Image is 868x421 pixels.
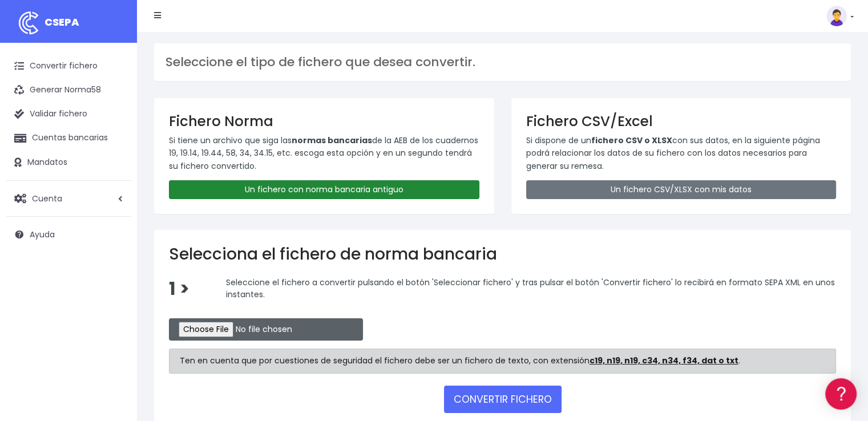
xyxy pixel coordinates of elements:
h3: Fichero Norma [169,113,479,129]
strong: fichero CSV o XLSX [591,135,672,146]
span: Seleccione el fichero a convertir pulsando el botón 'Seleccionar fichero' y tras pulsar el botón ... [226,276,835,300]
a: Mandatos [6,151,131,175]
p: Si tiene un archivo que siga las de la AEB de los cuadernos 19, 19.14, 19.44, 58, 34, 34.15, etc.... [169,134,479,172]
div: Ten en cuenta que por cuestiones de seguridad el fichero debe ser un fichero de texto, con extens... [169,349,836,374]
span: 1 > [169,277,189,301]
a: Videotutoriales [11,180,217,197]
div: Facturación [11,226,217,237]
a: Convertir fichero [6,54,131,78]
div: Convertir ficheros [11,126,217,137]
a: Perfiles de empresas [11,197,217,215]
span: CSEPA [45,15,79,29]
a: Un fichero con norma bancaria antiguo [169,180,479,199]
a: Cuentas bancarias [6,126,131,150]
a: Un fichero CSV/XLSX con mis datos [526,180,837,199]
a: Información general [11,97,217,115]
img: profile [826,6,847,26]
a: Problemas habituales [11,162,217,180]
div: Información general [11,79,217,90]
a: General [11,245,217,262]
a: Generar Norma58 [6,78,131,102]
strong: normas bancarias [292,135,372,146]
button: Contáctanos [11,305,217,325]
h2: Selecciona el fichero de norma bancaria [169,245,836,264]
button: CONVERTIR FICHERO [444,386,562,413]
a: Cuenta [6,187,131,211]
h3: Seleccione el tipo de fichero que desea convertir. [165,55,839,70]
a: Validar fichero [6,102,131,126]
span: Cuenta [32,192,62,204]
a: Formatos [11,144,217,162]
img: logo [14,9,43,37]
a: Ayuda [6,222,131,246]
span: Ayuda [30,229,55,240]
strong: c19, n19, n19, c34, n34, f34, dat o txt [590,355,738,366]
div: Programadores [11,274,217,285]
p: Si dispone de un con sus datos, en la siguiente página podrá relacionar los datos de su fichero c... [526,134,837,172]
a: POWERED BY ENCHANT [157,329,220,339]
h3: Fichero CSV/Excel [526,113,837,129]
a: API [11,292,217,309]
